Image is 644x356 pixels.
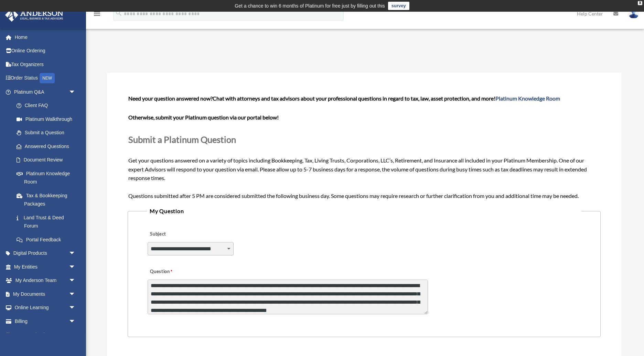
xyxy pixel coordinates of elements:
[69,260,83,274] span: arrow_drop_down
[93,10,101,18] i: menu
[629,9,639,19] img: User Pic
[388,2,409,10] a: survey
[5,30,86,44] a: Home
[148,229,213,239] label: Subject
[5,57,86,71] a: Tax Organizers
[147,206,581,216] legend: My Question
[69,247,83,261] span: arrow_drop_down
[10,139,86,153] a: Answered Questions
[69,274,83,288] span: arrow_drop_down
[10,153,86,167] a: Document Review
[10,112,86,126] a: Platinum Walkthrough
[5,260,86,274] a: My Entitiesarrow_drop_down
[5,85,86,99] a: Platinum Q&Aarrow_drop_down
[93,12,101,18] a: menu
[115,9,122,17] i: search
[128,114,279,121] b: Otherwise, submit your Platinum question via our portal below!
[10,126,83,140] a: Submit a Question
[69,85,83,99] span: arrow_drop_down
[148,267,201,276] label: Question
[3,8,65,22] img: Anderson Advisors Platinum Portal
[5,274,86,287] a: My Anderson Teamarrow_drop_down
[235,2,385,10] div: Get a chance to win 6 months of Platinum for free just by filling out this
[128,95,213,102] span: Need your question answered now?
[5,247,86,260] a: Digital Productsarrow_drop_down
[638,1,642,5] div: close
[10,99,86,113] a: Client FAQ
[213,95,560,102] span: Chat with attorneys and tax advisors about your professional questions in regard to tax, law, ass...
[69,301,83,315] span: arrow_drop_down
[10,167,86,189] a: Platinum Knowledge Room
[10,233,86,247] a: Portal Feedback
[128,134,236,145] span: Submit a Platinum Question
[40,73,55,83] div: NEW
[5,287,86,301] a: My Documentsarrow_drop_down
[5,328,86,342] a: Events Calendar
[69,314,83,328] span: arrow_drop_down
[5,301,86,315] a: Online Learningarrow_drop_down
[128,95,600,199] span: Get your questions answered on a variety of topics including Bookkeeping, Tax, Living Trusts, Cor...
[5,314,86,328] a: Billingarrow_drop_down
[5,44,86,58] a: Online Ordering
[495,95,560,102] a: Platinum Knowledge Room
[5,71,86,85] a: Order StatusNEW
[69,287,83,301] span: arrow_drop_down
[10,211,86,233] a: Land Trust & Deed Forum
[10,189,86,211] a: Tax & Bookkeeping Packages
